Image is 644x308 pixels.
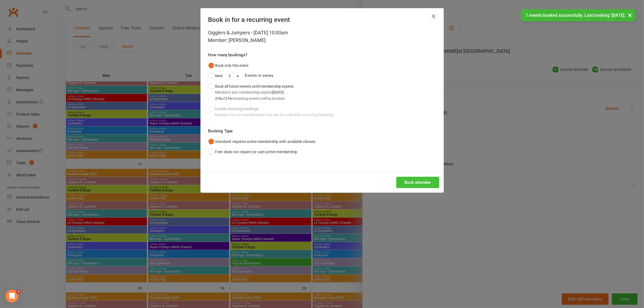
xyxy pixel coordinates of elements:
[215,96,294,101] div: of remaining events will be booked.
[208,81,294,104] button: Book all future events until membership expiresMember's last membership expires[DATE]276of276rema...
[16,290,21,294] span: 5
[208,147,298,157] button: Free: does not require (or use) active membership
[208,29,436,44] div: Gigglers & Jumpers - [DATE] 10:00am Member: [PERSON_NAME]
[225,96,232,101] strong: 276
[215,96,222,101] strong: 276
[273,90,284,94] strong: [DATE]
[208,16,436,24] h4: Book in for a recurring event
[215,83,294,101] div: Book all future events until membership expires
[5,290,18,303] iframe: Intercom live chat
[430,12,438,21] button: Close
[208,136,316,147] button: Standard: requires active membership with available classes
[208,60,249,71] button: Book only this event
[208,128,233,134] label: Booking Type
[215,89,294,95] div: Member's last membership expires
[208,52,247,58] label: How many bookings?
[396,177,439,188] button: Book attendee
[208,71,436,81] div: Events in series
[208,71,223,81] button: Next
